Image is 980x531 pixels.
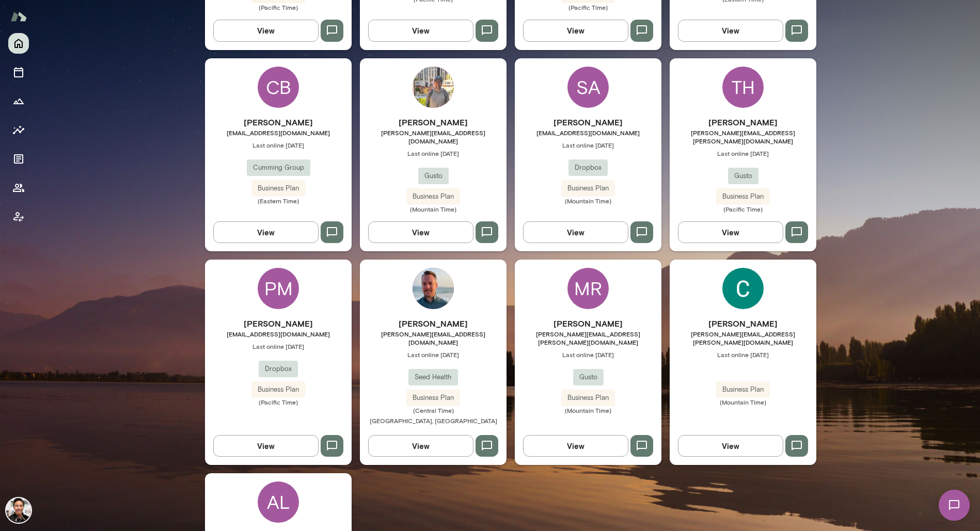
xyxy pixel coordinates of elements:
span: [GEOGRAPHIC_DATA], [GEOGRAPHIC_DATA] [370,417,497,424]
button: View [213,20,319,41]
button: Insights [8,120,29,140]
span: Dropbox [259,364,298,374]
span: [EMAIL_ADDRESS][DOMAIN_NAME] [515,128,661,137]
span: [EMAIL_ADDRESS][DOMAIN_NAME] [205,128,352,137]
button: Members [8,178,29,198]
span: Last online [DATE] [360,350,507,359]
span: Last online [DATE] [670,350,816,359]
h6: [PERSON_NAME] [515,116,661,128]
h6: [PERSON_NAME] [205,317,352,330]
button: View [678,221,783,243]
span: Last online [DATE] [205,342,352,350]
span: Last online [DATE] [205,141,352,149]
span: [PERSON_NAME][EMAIL_ADDRESS][PERSON_NAME][DOMAIN_NAME] [515,330,661,346]
span: Cumming Group [247,163,310,173]
span: Business Plan [406,393,460,403]
span: (Mountain Time) [670,398,816,406]
span: (Pacific Time) [205,3,352,11]
span: (Central Time) [360,406,507,414]
span: Last online [DATE] [360,149,507,157]
span: Business Plan [251,384,305,395]
img: Albert Villarde [6,498,31,523]
span: Seed Health [408,372,458,382]
h6: [PERSON_NAME] [670,116,816,128]
button: Home [8,33,29,54]
span: Gusto [573,372,604,382]
img: Thomas Kitamura [413,67,454,108]
button: View [523,221,628,243]
span: [PERSON_NAME][EMAIL_ADDRESS][DOMAIN_NAME] [360,330,507,346]
div: MR [567,268,609,309]
button: View [523,20,628,41]
button: View [368,435,473,457]
div: SA [567,67,609,108]
button: Client app [8,206,29,227]
img: Christina Brady [722,268,764,309]
span: Dropbox [568,163,608,173]
span: Business Plan [561,393,615,403]
span: (Pacific Time) [670,205,816,213]
span: (Mountain Time) [515,406,661,414]
div: TH [722,67,764,108]
h6: [PERSON_NAME] [360,116,507,128]
button: Sessions [8,62,29,83]
span: [EMAIL_ADDRESS][DOMAIN_NAME] [205,330,352,338]
h6: [PERSON_NAME] [670,317,816,330]
span: [PERSON_NAME][EMAIL_ADDRESS][DOMAIN_NAME] [360,128,507,145]
span: Business Plan [406,191,460,202]
button: View [213,435,319,457]
span: Business Plan [716,384,770,395]
span: (Pacific Time) [515,3,661,11]
button: View [678,20,783,41]
span: Business Plan [716,191,770,202]
span: Gusto [728,171,758,181]
span: Business Plan [251,183,305,194]
span: (Mountain Time) [360,205,507,213]
button: View [368,221,473,243]
button: View [368,20,473,41]
span: Business Plan [561,183,615,194]
span: [PERSON_NAME][EMAIL_ADDRESS][PERSON_NAME][DOMAIN_NAME] [670,330,816,346]
span: [PERSON_NAME][EMAIL_ADDRESS][PERSON_NAME][DOMAIN_NAME] [670,128,816,145]
div: AL [258,481,299,523]
div: CB [258,67,299,108]
button: View [213,221,319,243]
img: Mento [10,7,27,26]
h6: [PERSON_NAME] [205,116,352,128]
span: Last online [DATE] [515,141,661,149]
button: View [678,435,783,457]
span: (Eastern Time) [205,197,352,205]
h6: [PERSON_NAME] [515,317,661,330]
button: Growth Plan [8,91,29,111]
div: PM [258,268,299,309]
img: Keith Frymark [413,268,454,309]
span: Last online [DATE] [670,149,816,157]
span: (Mountain Time) [515,197,661,205]
h6: [PERSON_NAME] [360,317,507,330]
button: Documents [8,149,29,169]
span: Last online [DATE] [515,350,661,359]
span: (Pacific Time) [205,398,352,406]
button: View [523,435,628,457]
span: Gusto [418,171,449,181]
